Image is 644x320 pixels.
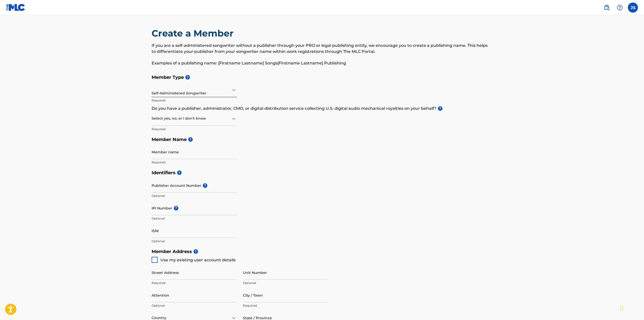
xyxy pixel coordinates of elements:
p: Required [152,160,237,165]
div: Help [615,3,625,13]
iframe: Chat Widget [619,296,644,320]
span: Use my existing user account details [160,258,236,262]
h5: Identifiers [152,167,493,178]
p: Optional [152,239,237,243]
span: ? [193,249,198,254]
span: ? [438,106,442,111]
p: Required [152,281,237,285]
h5: Member Name [152,134,493,145]
span: ? [174,206,178,210]
span: ? [185,75,190,80]
img: MLC Logo [6,4,25,11]
p: Required [152,127,237,131]
div: Self-Administered Songwriter [152,84,237,96]
p: Optional [243,281,328,285]
span: ? [203,183,207,188]
p: If you are a self-administered songwriter without a publisher through your PRO or legal publishin... [152,43,493,55]
p: Examples of a publishing name: [Firstname Lastname] Songs[Firstname Lastname] Publishing [152,60,493,66]
span: ? [188,137,193,142]
p: Optional [152,303,237,308]
p: Required [152,98,237,103]
h5: Member Address [152,246,493,257]
p: Required [243,303,328,308]
p: Optional [152,216,237,221]
p: Do you have a publisher, administrator, CMO, or digital distribution service collecting U.S. digi... [152,105,493,112]
div: Drag [620,301,623,316]
img: search [604,5,610,11]
iframe: Resource Center [630,223,644,264]
img: help [617,5,623,11]
a: Public Search [602,3,612,13]
h2: Create a Member [152,28,236,39]
h5: Member Type [152,72,493,83]
span: ? [177,170,182,175]
p: Optional [152,194,237,198]
div: User Menu [628,3,638,13]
